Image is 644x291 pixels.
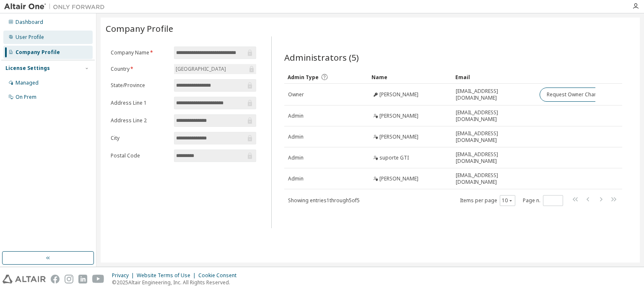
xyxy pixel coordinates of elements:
p: © 2025 Altair Engineering, Inc. All Rights Reserved. [112,279,241,286]
button: Request Owner Change [540,88,610,102]
img: youtube.svg [92,275,104,283]
label: Postal Code [111,152,169,159]
label: Company Name [111,49,169,56]
div: On Prem [16,94,36,100]
div: Website Terms of Use [137,272,198,279]
span: [PERSON_NAME] [379,113,418,119]
span: [EMAIL_ADDRESS][DOMAIN_NAME] [456,172,532,185]
img: altair_logo.svg [3,275,46,283]
span: Admin [288,175,304,182]
label: City [111,135,169,142]
span: Showing entries 1 through 5 of 5 [288,197,360,204]
div: [GEOGRAPHIC_DATA] [174,64,256,74]
div: Dashboard [16,19,43,26]
span: Company Profile [106,23,173,34]
img: linkedin.svg [78,275,87,283]
label: Address Line 1 [111,100,169,106]
div: Cookie Consent [198,272,241,279]
span: [PERSON_NAME] [379,175,418,182]
button: 10 [502,197,513,204]
div: Managed [16,80,39,86]
span: [EMAIL_ADDRESS][DOMAIN_NAME] [456,109,532,123]
div: User Profile [16,34,44,41]
span: [EMAIL_ADDRESS][DOMAIN_NAME] [456,130,532,144]
div: Name [371,70,449,84]
div: Privacy [112,272,137,279]
span: Admin [288,134,304,140]
span: [PERSON_NAME] [379,134,418,140]
span: Page n. [523,195,563,206]
div: [GEOGRAPHIC_DATA] [174,64,227,74]
span: Items per page [460,195,515,206]
span: Admin [288,155,304,161]
span: Owner [288,91,304,98]
img: Altair One [4,3,109,11]
div: License Settings [5,65,50,72]
img: instagram.svg [65,275,73,283]
label: State/Province [111,82,169,89]
span: [EMAIL_ADDRESS][DOMAIN_NAME] [456,151,532,165]
div: Email [455,70,532,84]
span: [EMAIL_ADDRESS][DOMAIN_NAME] [456,88,532,101]
div: Company Profile [16,49,60,56]
span: [PERSON_NAME] [379,91,418,98]
label: Address Line 2 [111,117,169,124]
label: Country [111,66,169,72]
span: Admin Type [288,74,319,81]
span: suporte GTI [379,155,409,161]
span: Administrators (5) [284,52,359,63]
span: Admin [288,113,304,119]
img: facebook.svg [51,275,60,283]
